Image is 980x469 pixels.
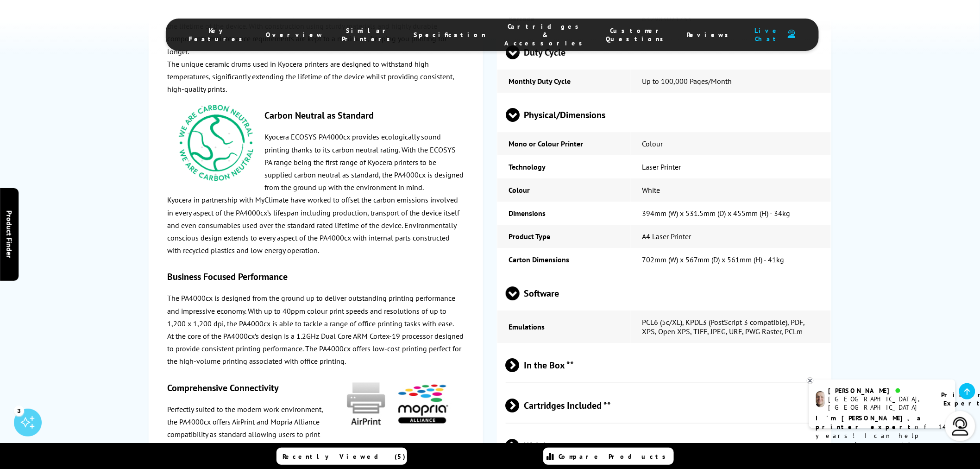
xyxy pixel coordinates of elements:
[687,31,733,39] span: Reviews
[816,414,924,431] b: I'm [PERSON_NAME], a printer expert
[788,30,796,38] img: user-headset-duotone.svg
[167,110,465,122] h3: Carbon Neutral as Standard
[506,276,823,311] span: Software
[829,387,930,395] div: [PERSON_NAME]
[342,26,395,43] span: Similar Printers
[951,417,970,436] img: user-headset-light.svg
[631,311,831,343] td: PCL6 (5c/XL), KPDL3 (PostScript 3 compatible), PDF, XPS, Open XPS, TIFF, JPEG, URF, PWG Raster, PCLm
[506,97,823,132] span: Physical/Dimensions
[343,377,453,430] img: kyocera-airprint-mopria-icons-250.jpg
[506,348,823,382] span: In the Box **
[497,70,631,93] td: Monthly Duty Cycle
[497,155,631,178] td: Technology
[167,194,465,257] p: Kyocera in partnership with MyClimate have worked to offset the carbon emissions involved in ever...
[167,58,465,96] p: The unique ceramic drums used in Kyocera printers are designed to withstand high temperatures, si...
[506,428,823,463] span: Weight
[414,31,486,39] span: Specification
[606,26,668,43] span: Customer Questions
[189,26,247,43] span: Key Features
[559,452,671,461] span: Compare Products
[816,391,825,407] img: ashley-livechat.png
[283,452,406,461] span: Recently Viewed (5)
[497,132,631,155] td: Mono or Colour Printer
[167,131,465,194] p: Kyocera ECOSYS PA4000cx provides ecologically sound printing thanks to its carbon neutral rating....
[14,406,24,416] div: 3
[631,132,831,155] td: Colour
[816,414,949,458] p: of 14 years! I can help you choose the right product
[631,202,831,225] td: 394mm (W) x 531.5mm (D) x 455mm (H) - 34kg
[179,105,254,181] img: carbon_neutral.png
[752,26,783,43] span: Live Chat
[829,395,930,412] div: [GEOGRAPHIC_DATA], [GEOGRAPHIC_DATA]
[276,448,407,465] a: Recently Viewed (5)
[631,155,831,178] td: Laser Printer
[167,382,465,394] h3: Comprehensive Connectivity
[631,70,831,93] td: Up to 100,000 Pages/Month
[497,202,631,225] td: Dimensions
[497,248,631,271] td: Carton Dimensions
[266,31,323,39] span: Overview
[497,225,631,248] td: Product Type
[504,22,587,47] span: Cartridges & Accessories
[631,178,831,202] td: White
[167,292,465,330] p: The PA4000cx is designed from the ground up to deliver outstanding printing performance and impre...
[543,448,674,465] a: Compare Products
[167,271,465,283] h3: Business Focused Performance
[497,311,631,343] td: Emulations
[631,225,831,248] td: A4 Laser Printer
[506,388,823,423] span: Cartridges Included **
[497,178,631,202] td: Colour
[5,211,14,259] span: Product Finder
[167,330,465,368] p: At the core of the PA4000cx’s design is a 1.2GHz Dual Core ARM Cortex-19 processor designed to pr...
[631,248,831,271] td: 702mm (W) x 567mm (D) x 561mm (H) - 41kg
